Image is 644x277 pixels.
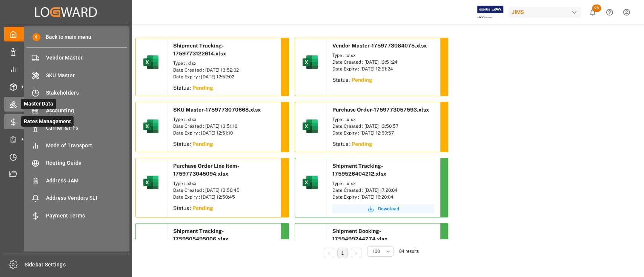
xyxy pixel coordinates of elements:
div: Date Expiry : [DATE] 12:50:45 [173,194,275,200]
a: Address Vendors SLI [26,191,127,205]
div: Type : .xlsx [332,180,434,187]
div: Type : .xlsx [173,116,275,123]
sapn: Pending [192,205,213,211]
a: SKU Master [26,68,127,83]
li: Previous Page [324,248,334,258]
button: JIMS [509,5,584,19]
div: JIMS [509,7,581,18]
div: Type : .xlsx [173,60,275,67]
span: SKU Master-1759773070668.xlsx [173,107,261,113]
sapn: Pending [192,85,213,91]
a: Mode of Transport [26,138,127,153]
a: Document Management [4,167,128,182]
span: Mode of Transport [46,142,127,150]
a: Address JAM [26,173,127,188]
span: Accounting [46,107,127,115]
span: SKU Master [46,72,127,80]
a: Vendor Master [26,51,127,65]
div: Type : .xlsx [173,180,275,187]
li: Next Page [351,248,361,258]
span: Rates Management [21,116,74,127]
span: Purchase Order Line Item-1759773045094.xlsx [173,163,240,177]
span: 100 [373,248,380,255]
img: microsoft-excel-2019--v1.png [301,53,319,71]
span: Sidebar Settings [25,261,129,269]
div: Status : [168,82,281,96]
span: Back to main menu [40,33,91,41]
span: Payment Terms [46,212,127,220]
span: Carrier & FFs [46,124,127,132]
button: show 96 new notifications [584,4,601,21]
div: Date Created : [DATE] 13:51:10 [173,123,275,130]
div: Date Expiry : [DATE] 12:51:24 [332,66,434,72]
img: microsoft-excel-2019--v1.png [301,117,319,135]
span: Shipment Tracking-1759505495006.xlsx [173,228,228,242]
span: Address JAM [46,177,127,185]
sapn: Pending [192,141,213,147]
img: microsoft-excel-2019--v1.png [142,173,160,191]
div: Type : .xlsx [332,116,434,123]
div: Status : [168,202,281,216]
div: Date Created : [DATE] 13:50:57 [332,123,434,130]
span: 84 results [399,249,419,254]
span: 96 [592,5,601,12]
a: My Cockpit [4,27,128,41]
img: microsoft-excel-2019--v1.png [142,239,160,257]
div: Date Created : [DATE] 13:52:02 [173,67,275,73]
div: Date Created : [DATE] 13:51:24 [332,59,434,66]
a: My Reports [4,62,128,77]
a: Data Management [4,44,128,59]
div: Date Expiry : [DATE] 12:52:02 [173,73,275,80]
div: Date Created : [DATE] 13:50:45 [173,187,275,194]
div: Status : [327,138,440,152]
span: Address Vendors SLI [46,194,127,202]
span: Stakeholders [46,89,127,97]
sapn: Pending [352,141,372,147]
a: Payment Terms [26,208,127,223]
img: Exertis%20JAM%20-%20Email%20Logo.jpg_1722504956.jpg [477,6,503,19]
li: 1 [337,248,348,258]
img: microsoft-excel-2019--v1.png [142,53,160,71]
span: Master Data [21,99,56,109]
div: Date Expiry : [DATE] 12:51:10 [173,130,275,136]
span: Shipment Tracking-1759773122614.xlsx [173,43,226,57]
a: Stakeholders [26,86,127,100]
span: Vendor Master-1759773084075.xlsx [332,43,427,49]
div: Date Created : [DATE] 17:20:04 [332,187,434,194]
span: Shipment Tracking-1759526404212.xlsx [332,163,386,177]
div: Date Expiry : [DATE] 16:20:04 [332,194,434,200]
button: Help Center [601,4,618,21]
img: microsoft-excel-2019--v1.png [301,173,319,191]
a: Accounting [26,103,127,118]
div: Status : [327,74,440,88]
span: Vendor Master [46,54,127,62]
img: microsoft-excel-2019--v1.png [142,117,160,135]
img: microsoft-excel-2019--v1.png [301,239,319,257]
span: Download [378,205,399,212]
sapn: Pending [352,77,372,83]
a: Routing Guide [26,156,127,170]
a: Carrier & FFs [26,121,127,135]
a: Timeslot Management V2 [4,149,128,164]
a: 1 [341,251,344,256]
button: Download [332,204,434,213]
button: open menu [367,246,393,257]
span: Routing Guide [46,159,127,167]
div: Date Expiry : [DATE] 12:50:57 [332,130,434,136]
span: Purchase Order-1759773057593.xlsx [332,107,429,113]
span: Shipment Booking-1759499244274.xlsx [332,228,387,242]
div: Type : .xlsx [332,52,434,59]
div: Status : [168,138,281,152]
